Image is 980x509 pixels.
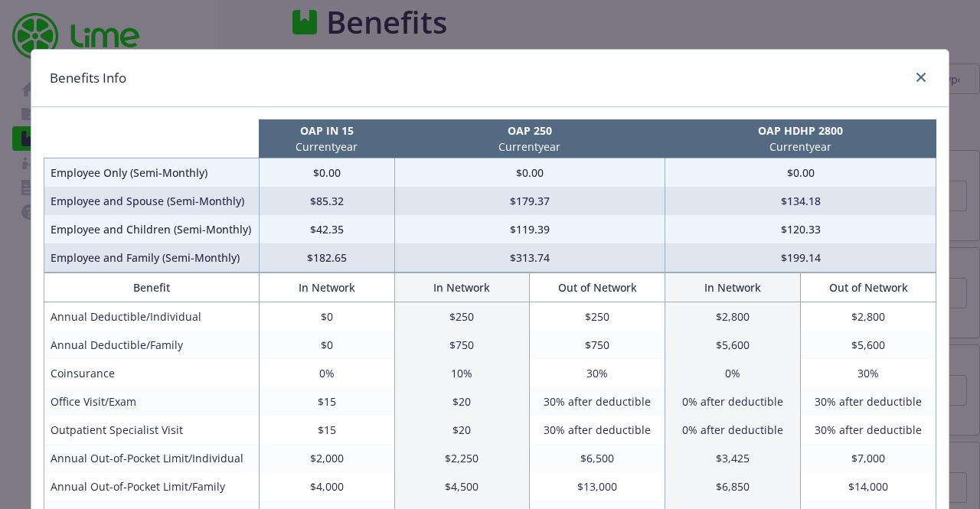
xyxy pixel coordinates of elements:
[668,122,933,139] p: OAP HDHP 2800
[665,331,801,359] td: $5,600
[801,472,936,501] td: $14,000
[259,387,394,416] td: $15
[665,243,936,272] td: $199.14
[259,359,394,387] td: 0%
[44,273,260,302] th: Benefit
[259,215,394,243] td: $42.35
[394,416,530,444] td: $20
[801,302,936,331] td: $2,800
[44,119,260,158] th: intentionally left blank
[44,243,260,272] td: Employee and Family (Semi-Monthly)
[44,416,260,444] td: Outpatient Specialist Visit
[394,331,530,359] td: $750
[394,215,665,243] td: $119.39
[665,302,801,331] td: $2,800
[44,215,260,243] td: Employee and Children (Semi-Monthly)
[394,444,530,472] td: $2,250
[44,444,260,472] td: Annual Out-of-Pocket Limit/Individual
[801,416,936,444] td: 30% after deductible
[394,158,665,188] td: $0.00
[665,158,936,188] td: $0.00
[394,359,530,387] td: 10%
[912,68,930,86] a: close
[668,139,933,155] p: Current year
[394,387,530,416] td: $20
[259,331,394,359] td: $0
[394,273,530,302] th: In Network
[262,122,391,139] p: OAP IN 15
[50,68,126,88] h1: Benefits Info
[530,444,665,472] td: $6,500
[259,158,394,188] td: $0.00
[259,472,394,501] td: $4,000
[44,187,260,215] td: Employee and Spouse (Semi-Monthly)
[530,331,665,359] td: $750
[665,444,801,472] td: $3,425
[665,472,801,501] td: $6,850
[44,387,260,416] td: Office Visit/Exam
[801,331,936,359] td: $5,600
[44,472,260,501] td: Annual Out-of-Pocket Limit/Family
[801,444,936,472] td: $7,000
[665,359,801,387] td: 0%
[44,302,260,331] td: Annual Deductible/Individual
[262,139,391,155] p: Current year
[665,416,801,444] td: 0% after deductible
[665,273,801,302] th: In Network
[394,243,665,272] td: $313.74
[530,472,665,501] td: $13,000
[665,215,936,243] td: $120.33
[44,331,260,359] td: Annual Deductible/Family
[801,387,936,416] td: 30% after deductible
[259,416,394,444] td: $15
[530,416,665,444] td: 30% after deductible
[530,302,665,331] td: $250
[394,472,530,501] td: $4,500
[665,187,936,215] td: $134.18
[530,273,665,302] th: Out of Network
[801,359,936,387] td: 30%
[394,302,530,331] td: $250
[259,273,394,302] th: In Network
[44,158,260,188] td: Employee Only (Semi-Monthly)
[665,387,801,416] td: 0% after deductible
[530,359,665,387] td: 30%
[397,122,662,139] p: OAP 250
[394,187,665,215] td: $179.37
[530,387,665,416] td: 30% after deductible
[259,187,394,215] td: $85.32
[44,359,260,387] td: Coinsurance
[259,302,394,331] td: $0
[259,243,394,272] td: $182.65
[801,273,936,302] th: Out of Network
[259,444,394,472] td: $2,000
[397,139,662,155] p: Current year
